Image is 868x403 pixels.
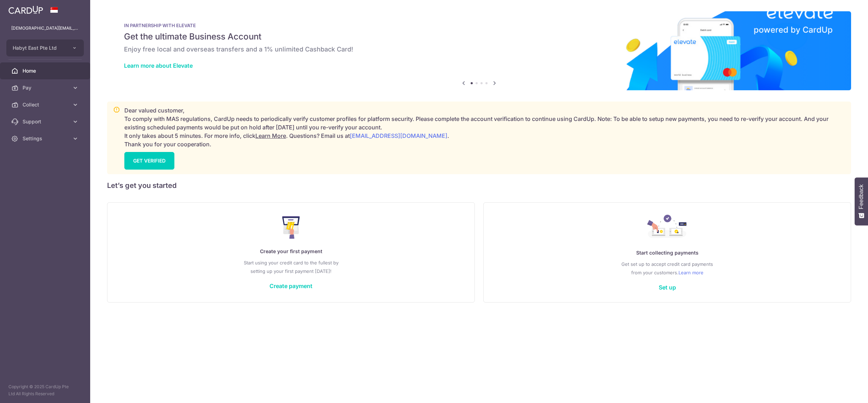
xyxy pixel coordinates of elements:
[124,62,193,69] a: Learn more about Elevate
[498,249,837,257] p: Start collecting payments
[350,132,447,139] a: [EMAIL_ADDRESS][DOMAIN_NAME]
[124,23,834,28] p: IN PARTNERSHIP WITH ELEVATE
[11,25,79,32] p: [DEMOGRAPHIC_DATA][EMAIL_ADDRESS][DOMAIN_NAME]
[255,132,286,139] a: Learn More
[269,282,312,289] a: Create payment
[13,44,65,51] span: Habyt East Pte Ltd
[124,152,174,170] a: GET VERIFIED
[6,39,84,56] button: Habyt East Pte Ltd
[124,31,834,42] h5: Get the ultimate Business Account
[498,260,837,277] p: Get set up to accept credit card payments from your customers.
[122,247,460,256] p: Create your first payment
[858,184,864,209] span: Feedback
[23,101,69,108] span: Collect
[8,6,43,14] img: CardUp
[107,11,851,90] img: Renovation banner
[282,216,300,239] img: Make Payment
[23,84,69,91] span: Pay
[23,67,69,74] span: Home
[23,135,69,142] span: Settings
[107,180,851,191] h5: Let’s get you started
[124,106,845,148] p: Dear valued customer, To comply with MAS regulations, CardUp needs to periodically verify custome...
[122,258,460,275] p: Start using your credit card to the fullest by setting up your first payment [DATE]!
[124,45,834,54] h6: Enjoy free local and overseas transfers and a 1% unlimited Cashback Card!
[647,215,687,240] img: Collect Payment
[678,268,703,277] a: Learn more
[659,284,676,291] a: Set up
[855,177,868,225] button: Feedback - Show survey
[23,118,69,125] span: Support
